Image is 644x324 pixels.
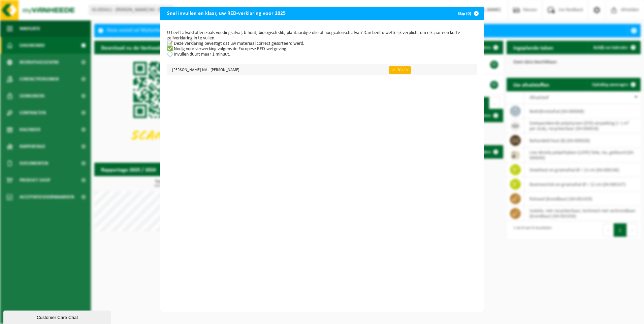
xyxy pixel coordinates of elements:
p: U heeft afvalstoffen zoals voedingsafval, b-hout, biologisch slib, plantaardige olie of hoogcalor... [167,30,477,57]
td: [PERSON_NAME] NV - [PERSON_NAME] [167,64,383,75]
h2: Snel invullen en klaar, uw RED-verklaring voor 2025 [160,7,292,20]
button: Skip (0) [452,7,483,20]
a: 👉 Vul in [389,66,411,74]
iframe: chat widget [3,309,112,324]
